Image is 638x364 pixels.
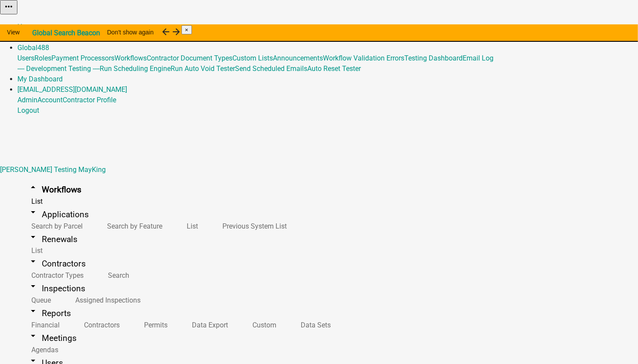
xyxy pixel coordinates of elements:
a: Permits [130,316,178,334]
a: List [173,217,208,236]
a: Send Scheduled Emails [235,64,307,73]
div: [EMAIL_ADDRESS][DOMAIN_NAME] [17,95,638,116]
a: Run Scheduling Engine [100,64,171,73]
a: Run Auto Void Tester [171,64,235,73]
a: Previous System List [208,217,297,236]
a: Data Sets [287,316,341,334]
a: Contractors [70,316,130,334]
i: arrow_drop_down [28,256,38,266]
a: Workflow Validation Errors [323,54,404,62]
a: Payment Processors [51,54,114,62]
a: Custom Lists [232,54,273,62]
a: arrow_drop_downContractors [17,253,96,274]
a: arrow_drop_downReports [17,303,81,324]
a: Home [17,23,36,31]
a: Email Log [463,54,494,62]
a: Financial [17,316,70,334]
div: Global488 [17,53,638,74]
span: × [185,27,188,33]
a: arrow_drop_upWorkflows [17,179,92,200]
i: more_horiz [3,1,14,12]
a: Logout [17,106,39,115]
a: List [17,241,53,260]
i: arrow_drop_down [28,232,38,242]
a: Assigned Inspections [61,291,151,310]
a: Announcements [273,54,323,62]
a: Auto Reset Tester [307,64,361,73]
strong: Global Search Beacon [32,29,100,37]
a: arrow_drop_downApplications [17,204,99,225]
a: My Dashboard [17,75,63,83]
i: arrow_drop_down [28,207,38,217]
a: Custom [238,316,287,334]
a: Data Export [178,316,238,334]
a: Roles [34,54,51,62]
span: 488 [37,44,49,52]
a: Admin [17,96,37,104]
a: [EMAIL_ADDRESS][DOMAIN_NAME] [17,85,127,94]
a: Contractor Types [17,266,94,285]
i: arrow_drop_down [28,330,38,341]
a: Search by Parcel [17,217,93,236]
a: ---- Development Testing ---- [17,64,100,73]
i: arrow_forward [171,27,181,37]
a: Testing Dashboard [404,54,463,62]
a: Users [17,54,34,62]
i: arrow_drop_down [28,306,38,316]
a: Agendas [17,340,69,359]
a: Workflows [114,54,147,62]
i: arrow_back [161,27,171,37]
a: arrow_drop_downInspections [17,278,96,299]
a: Search [94,266,140,285]
a: Search by Feature [93,217,173,236]
a: arrow_drop_downMeetings [17,328,87,348]
a: Global488 [17,44,49,52]
a: Queue [17,291,61,310]
a: Contractor Profile [63,96,116,104]
button: Close [181,25,192,34]
i: arrow_drop_down [28,281,38,291]
button: Don't show again [100,24,161,40]
a: List [17,192,53,211]
a: Contractor Document Types [147,54,232,62]
a: arrow_drop_downRenewals [17,229,88,249]
a: Account [37,96,63,104]
i: arrow_drop_up [28,182,38,192]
